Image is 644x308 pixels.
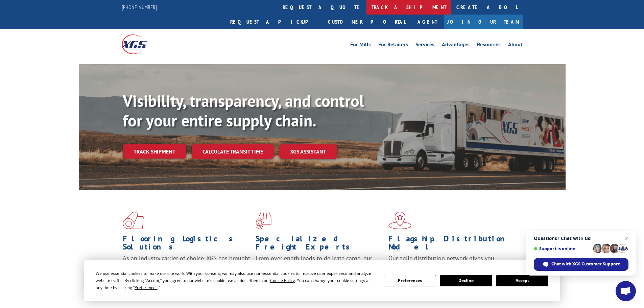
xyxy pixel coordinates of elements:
a: For Mills [350,42,371,49]
a: Calculate transit time [192,144,274,159]
a: Resources [477,42,501,49]
a: About [508,42,523,49]
a: XGS ASSISTANT [279,144,337,159]
span: Support is online [534,246,591,251]
p: From overlength loads to delicate cargo, our experienced staff knows the best way to move your fr... [256,254,383,284]
h1: Flagship Distribution Model [388,235,516,254]
span: Our agile distribution network gives you nationwide inventory management on demand. [388,254,513,270]
a: Customer Portal [323,15,411,29]
span: As an industry carrier of choice, XGS has brought innovation and dedication to flooring logistics... [123,254,250,278]
b: Visibility, transparency, and control for your entire supply chain. [123,90,364,131]
a: For Retailers [378,42,408,49]
a: Track shipment [123,144,186,159]
img: xgs-icon-focused-on-flooring-red [256,212,271,229]
a: Agent [411,15,444,29]
div: Cookie Consent Prompt [84,260,560,301]
a: Services [415,42,434,49]
button: Preferences [384,275,436,286]
a: [PHONE_NUMBER] [122,4,157,10]
img: xgs-icon-flagship-distribution-model-red [388,212,412,229]
a: Join Our Team [444,15,523,29]
h1: Specialized Freight Experts [256,235,383,254]
span: Cookie Policy [270,278,295,283]
button: Decline [440,275,492,286]
a: Request a pickup [225,15,323,29]
h1: Flooring Logistics Solutions [123,235,251,254]
img: xgs-icon-total-supply-chain-intelligence-red [123,212,144,229]
div: Chat with XGS Customer Support [534,258,628,271]
span: Preferences [135,285,158,290]
div: Open chat [616,281,636,301]
span: Questions? Chat with us! [534,236,628,241]
button: Accept [496,275,548,286]
span: Close chat [623,234,631,242]
span: Chat with XGS Customer Support [551,261,620,267]
div: We use essential cookies to make our site work. With your consent, we may also use non-essential ... [96,270,376,291]
a: Advantages [442,42,470,49]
